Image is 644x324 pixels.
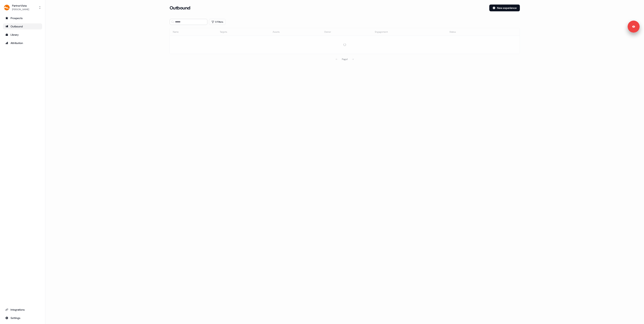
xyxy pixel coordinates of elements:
[209,19,226,25] button: 0 Filters
[3,315,42,321] a: Go to integrations
[5,25,40,28] div: Outbound
[170,5,190,11] h3: Outbound
[3,23,42,29] a: Go to outbound experience
[12,8,29,11] div: [PERSON_NAME]
[12,4,29,8] div: PartnerVista
[5,16,40,20] div: Prospects
[5,308,40,312] div: Integrations
[3,15,42,21] a: Go to prospects
[5,41,40,45] div: Attribution
[3,40,42,46] a: Go to attribution
[3,3,42,12] button: PartnerVista[PERSON_NAME]
[489,5,520,11] button: New experience
[5,316,40,320] div: Settings
[3,32,42,38] a: Go to templates
[5,33,40,37] div: Library
[3,307,42,313] a: Go to integrations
